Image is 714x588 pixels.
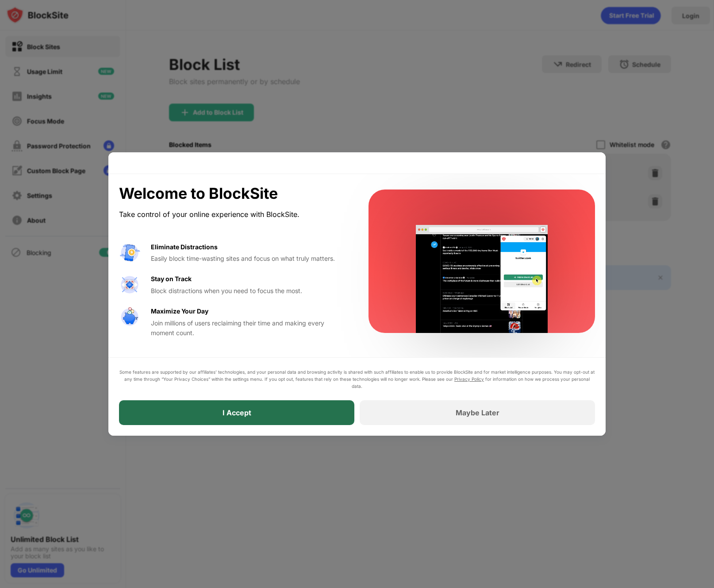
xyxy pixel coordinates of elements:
[151,286,347,296] div: Block distractions when you need to focus the most.
[223,408,251,417] div: I Accept
[456,408,499,417] div: Maybe Later
[151,254,347,263] div: Easily block time-wasting sites and focus on what truly matters.
[119,306,140,328] img: value-safe-time.svg
[151,242,218,252] div: Eliminate Distractions
[151,306,208,316] div: Maximize Your Day
[119,185,347,203] div: Welcome to BlockSite
[454,376,484,382] a: Privacy Policy
[119,208,347,221] div: Take control of your online experience with BlockSite.
[119,242,140,263] img: value-avoid-distractions.svg
[119,274,140,295] img: value-focus.svg
[151,318,347,338] div: Join millions of users reclaiming their time and making every moment count.
[151,274,192,284] div: Stay on Track
[119,368,595,390] div: Some features are supported by our affiliates’ technologies, and your personal data and browsing ...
